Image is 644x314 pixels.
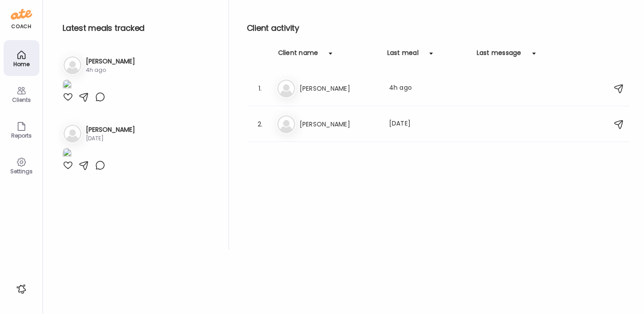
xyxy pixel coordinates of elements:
[11,7,32,21] img: ate
[64,125,81,142] img: bg-avatar-default.svg
[63,80,72,92] img: images%2FnaPtvD52pAVnlmAt1wcGQUNGGxx1%2FZ133tcYFDRXYLvLACZG1%2F6cKolgCcFlgcEKooQqVC_1080
[86,57,135,66] h3: [PERSON_NAME]
[86,134,135,142] div: [DATE]
[63,148,72,160] img: images%2FN2AN96gpzcb7m3AdKRcblaIuI672%2FMhlnhViJi4hBKli0CaBb%2FgAvhEC7sdat4BMFDZMrZ_1080
[255,119,266,130] div: 2.
[11,23,31,30] div: coach
[387,48,419,63] div: Last meal
[86,66,135,74] div: 4h ago
[389,83,468,94] div: 4h ago
[477,48,521,63] div: Last message
[389,119,468,130] div: [DATE]
[247,21,630,35] h2: Client activity
[300,119,378,130] h3: [PERSON_NAME]
[5,133,38,138] div: Reports
[277,115,295,133] img: bg-avatar-default.svg
[300,83,378,94] h3: [PERSON_NAME]
[86,125,135,134] h3: [PERSON_NAME]
[5,97,38,103] div: Clients
[277,80,295,97] img: bg-avatar-default.svg
[5,168,38,174] div: Settings
[255,83,266,94] div: 1.
[64,56,81,74] img: bg-avatar-default.svg
[63,21,214,35] h2: Latest meals tracked
[278,48,318,63] div: Client name
[5,61,38,67] div: Home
